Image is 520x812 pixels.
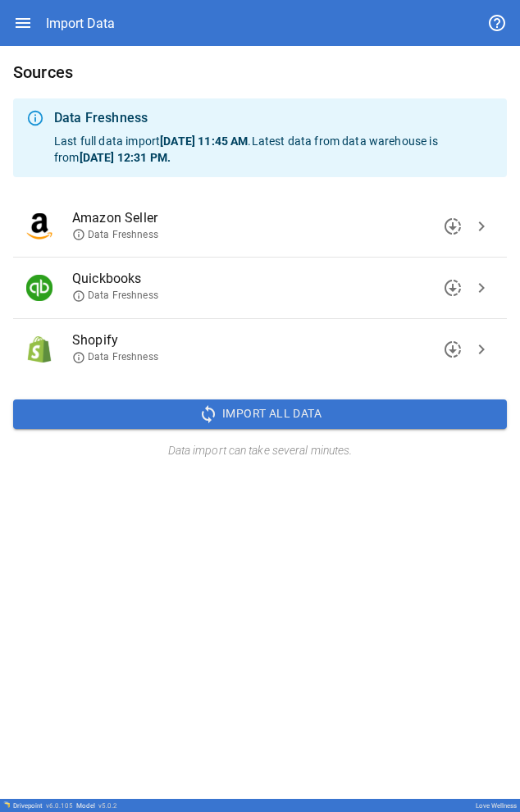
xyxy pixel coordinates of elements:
div: Data Freshness [54,108,494,128]
img: Drivepoint [3,801,10,808]
span: v 6.0.105 [46,802,73,810]
span: chevron_right [472,340,491,359]
span: Import All Data [222,404,322,424]
span: downloading [443,340,463,359]
div: Model [76,802,117,810]
span: Amazon Seller [72,208,468,228]
span: v 5.0.2 [98,802,117,810]
span: Quickbooks [72,269,468,289]
div: Love Wellness [476,802,517,810]
span: chevron_right [472,217,491,236]
button: Import All Data [13,399,507,429]
span: Data Freshness [72,350,158,364]
h6: Sources [13,59,507,85]
div: Drivepoint [13,802,73,810]
img: Shopify [26,336,52,363]
span: sync [198,404,218,424]
h6: Data import can take several minutes. [13,442,507,460]
img: Amazon Seller [26,213,52,239]
p: Last full data import . Latest data from data warehouse is from [54,133,494,166]
div: Import Data [46,16,115,31]
span: Shopify [72,331,468,350]
span: chevron_right [472,278,491,298]
span: downloading [443,217,463,236]
span: Data Freshness [72,289,158,303]
span: Data Freshness [72,228,158,242]
span: downloading [443,278,463,298]
b: [DATE] 11:45 AM [160,135,248,148]
img: Quickbooks [26,275,52,301]
b: [DATE] 12:31 PM . [80,151,171,164]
